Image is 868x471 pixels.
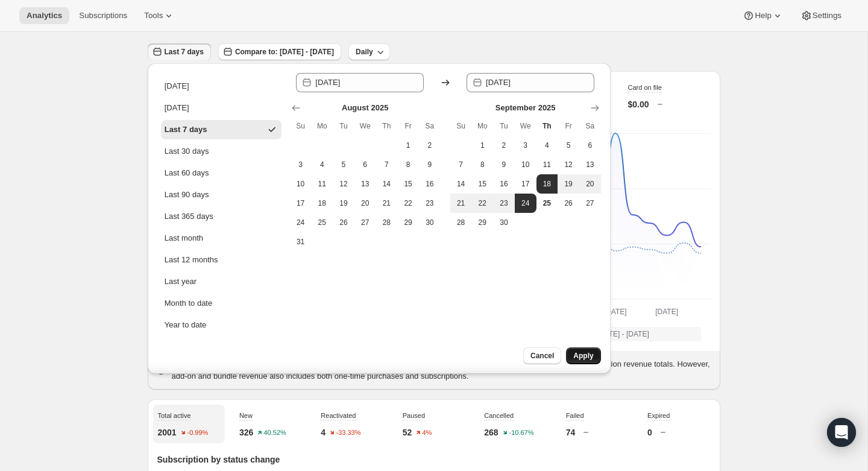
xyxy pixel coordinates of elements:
button: Last 90 days [161,185,281,204]
span: 2 [424,141,436,150]
span: 25 [541,198,553,208]
span: 15 [476,179,488,189]
span: Fr [562,121,574,131]
span: 6 [359,160,371,169]
span: 28 [455,218,467,227]
span: Sa [424,121,436,131]
span: [DATE] - [DATE] [597,329,649,339]
button: Sunday August 24 2025 [290,213,312,232]
button: Friday August 1 2025 [397,136,419,155]
text: [DATE] [655,308,678,316]
div: Last 90 days [165,189,209,201]
button: Friday September 5 2025 [558,136,579,155]
button: Sunday September 21 2025 [450,194,472,213]
button: Saturday August 16 2025 [419,174,441,194]
button: [DATE] - [DATE] [580,327,701,341]
button: Last 30 days [161,142,281,161]
span: 21 [455,198,467,208]
button: Saturday August 2 2025 [419,136,441,155]
button: Saturday September 13 2025 [579,155,601,174]
span: 17 [520,179,532,189]
button: Last 12 months [161,250,281,270]
button: Monday September 8 2025 [471,155,493,174]
button: Monday September 1 2025 [471,136,493,155]
span: We [520,121,532,131]
span: 26 [562,198,574,208]
span: 1 [476,141,488,150]
span: 12 [338,179,350,189]
span: 16 [424,179,436,189]
span: Last 7 days [165,47,204,57]
span: 16 [498,179,510,189]
button: Sunday August 17 2025 [290,194,312,213]
span: Tools [144,11,163,21]
div: Last month [165,232,203,244]
span: Paused [403,412,425,419]
span: 20 [584,179,596,189]
span: Cancel [530,351,554,361]
button: Year to date [161,315,281,335]
span: 22 [476,198,488,208]
th: Sunday [450,116,472,136]
p: $0.00 [628,98,649,110]
span: 9 [498,160,510,169]
button: Wednesday August 6 2025 [354,155,376,174]
span: 31 [295,237,307,247]
div: [DATE] [165,102,189,114]
p: 52 [403,426,412,438]
button: Saturday August 23 2025 [419,194,441,213]
button: Wednesday September 3 2025 [515,136,536,155]
button: Tools [137,7,182,24]
span: 9 [424,160,436,169]
th: Thursday [536,116,558,136]
button: Last 7 days [161,120,281,139]
th: Tuesday [333,116,354,136]
span: 6 [584,141,596,150]
th: Saturday [419,116,441,136]
text: 4% [423,429,432,437]
p: Subscription by status change [157,454,711,466]
div: Last 30 days [165,145,209,157]
button: Last year [161,272,281,291]
span: 4 [541,141,553,150]
button: Sunday August 31 2025 [290,232,312,251]
span: Expired [647,412,670,419]
div: Year to date [165,319,207,331]
span: 29 [402,218,414,227]
button: Settings [793,7,849,24]
button: Last 365 days [161,207,281,226]
span: 5 [338,160,350,169]
button: Sunday August 10 2025 [290,174,312,194]
span: 15 [402,179,414,189]
span: Su [295,121,307,131]
span: 30 [498,218,510,227]
span: 10 [295,179,307,189]
text: -10.67% [509,429,533,437]
button: Help [735,7,790,24]
span: 23 [498,198,510,208]
button: Monday August 18 2025 [311,194,333,213]
div: Last 365 days [165,210,213,223]
button: Analytics [19,7,69,24]
button: Today Thursday September 25 2025 [536,194,558,213]
th: Thursday [376,116,398,136]
button: Wednesday August 20 2025 [354,194,376,213]
span: 30 [424,218,436,227]
span: Fr [402,121,414,131]
button: Tuesday September 2 2025 [493,136,515,155]
button: Month to date [161,294,281,313]
text: -0.99% [187,429,208,437]
span: 24 [295,218,307,227]
span: 7 [381,160,393,169]
span: Total active [158,412,191,419]
span: Sa [584,121,596,131]
span: 7 [455,160,467,169]
span: 14 [455,179,467,189]
button: Thursday August 21 2025 [376,194,398,213]
span: 14 [381,179,393,189]
button: Friday August 29 2025 [397,213,419,232]
span: Analytics [27,11,62,21]
button: Tuesday August 5 2025 [333,155,354,174]
button: Tuesday August 26 2025 [333,213,354,232]
button: Saturday August 9 2025 [419,155,441,174]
